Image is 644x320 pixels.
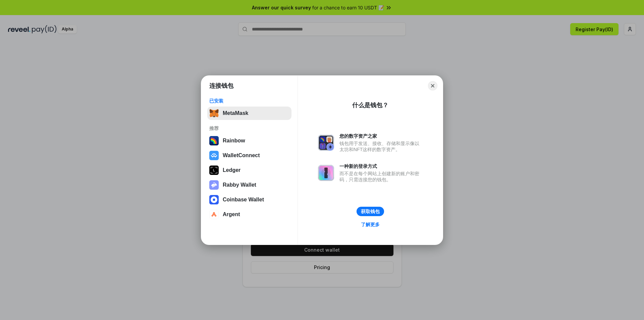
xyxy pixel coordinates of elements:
img: svg+xml,%3Csvg%20width%3D%22120%22%20height%3D%22120%22%20viewBox%3D%220%200%20120%20120%22%20fil... [209,136,219,145]
div: Coinbase Wallet [223,197,264,203]
img: svg+xml,%3Csvg%20xmlns%3D%22http%3A%2F%2Fwww.w3.org%2F2000%2Fsvg%22%20fill%3D%22none%22%20viewBox... [318,135,334,151]
button: Close [428,81,437,90]
a: 了解更多 [357,220,384,229]
div: 已安装 [209,98,289,104]
div: Argent [223,211,240,217]
div: 而不是在每个网站上创建新的账户和密码，只需连接您的钱包。 [339,171,423,183]
button: Rainbow [207,134,291,147]
button: WalletConnect [207,149,291,162]
h1: 连接钱包 [209,82,233,90]
img: svg+xml,%3Csvg%20width%3D%2228%22%20height%3D%2228%22%20viewBox%3D%220%200%2028%2028%22%20fill%3D... [209,151,219,160]
button: Ledger [207,164,291,177]
button: 获取钱包 [357,207,384,216]
div: 您的数字资产之家 [339,133,423,139]
div: 一种新的登录方式 [339,163,423,169]
button: Argent [207,208,291,221]
div: 了解更多 [361,221,380,228]
img: svg+xml,%3Csvg%20xmlns%3D%22http%3A%2F%2Fwww.w3.org%2F2000%2Fsvg%22%20fill%3D%22none%22%20viewBox... [209,180,219,190]
button: Coinbase Wallet [207,193,291,206]
img: svg+xml,%3Csvg%20xmlns%3D%22http%3A%2F%2Fwww.w3.org%2F2000%2Fsvg%22%20fill%3D%22none%22%20viewBox... [318,165,334,181]
div: 钱包用于发送、接收、存储和显示像以太坊和NFT这样的数字资产。 [339,140,423,152]
img: svg+xml,%3Csvg%20width%3D%2228%22%20height%3D%2228%22%20viewBox%3D%220%200%2028%2028%22%20fill%3D... [209,195,219,204]
div: 什么是钱包？ [352,101,388,109]
div: MetaMask [223,110,248,116]
img: svg+xml,%3Csvg%20fill%3D%22none%22%20height%3D%2233%22%20viewBox%3D%220%200%2035%2033%22%20width%... [209,109,219,118]
div: Rainbow [223,138,245,144]
div: 获取钱包 [361,208,380,214]
div: 推荐 [209,125,289,131]
button: Rabby Wallet [207,178,291,192]
div: Ledger [223,167,240,173]
div: Rabby Wallet [223,182,256,188]
button: MetaMask [207,107,291,120]
img: svg+xml,%3Csvg%20xmlns%3D%22http%3A%2F%2Fwww.w3.org%2F2000%2Fsvg%22%20width%3D%2228%22%20height%3... [209,166,219,175]
img: svg+xml,%3Csvg%20width%3D%2228%22%20height%3D%2228%22%20viewBox%3D%220%200%2028%2028%22%20fill%3D... [209,210,219,219]
div: WalletConnect [223,152,260,158]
